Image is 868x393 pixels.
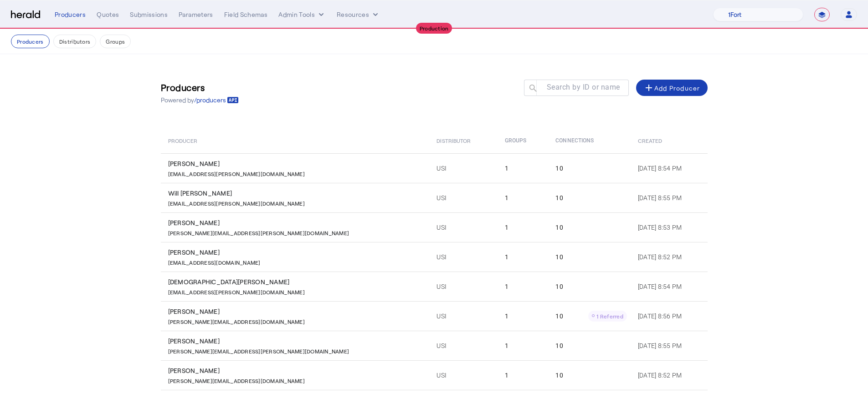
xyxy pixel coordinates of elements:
[498,331,548,360] td: 1
[636,80,708,96] button: Add Producer
[429,153,498,183] td: USI
[278,10,326,19] button: internal dropdown menu
[168,316,305,325] p: [PERSON_NAME][EMAIL_ADDRESS][DOMAIN_NAME]
[631,331,708,360] td: [DATE] 8:55 PM
[55,10,86,19] div: Producers
[498,301,548,331] td: 1
[631,212,708,242] td: [DATE] 8:53 PM
[555,223,627,232] div: 10
[168,366,426,375] div: [PERSON_NAME]
[168,248,426,257] div: [PERSON_NAME]
[100,35,131,48] button: Groups
[555,193,627,202] div: 10
[337,10,380,19] button: Resources dropdown menu
[168,287,305,296] p: [EMAIL_ADDRESS][PERSON_NAME][DOMAIN_NAME]
[429,212,498,242] td: USI
[161,81,239,94] h3: Producers
[168,307,426,316] div: [PERSON_NAME]
[498,360,548,390] td: 1
[168,168,305,177] p: [EMAIL_ADDRESS][PERSON_NAME][DOMAIN_NAME]
[130,10,168,19] div: Submissions
[416,23,452,34] div: Production
[168,375,305,384] p: [PERSON_NAME][EMAIL_ADDRESS][DOMAIN_NAME]
[429,183,498,212] td: USI
[429,331,498,360] td: USI
[498,212,548,242] td: 1
[11,10,40,19] img: Herald Logo
[631,360,708,390] td: [DATE] 8:52 PM
[547,83,620,91] mat-label: Search by ID or name
[161,96,239,105] p: Powered by
[548,128,631,153] th: Connections
[168,346,349,355] p: [PERSON_NAME][EMAIL_ADDRESS][PERSON_NAME][DOMAIN_NAME]
[631,301,708,331] td: [DATE] 8:56 PM
[168,218,426,227] div: [PERSON_NAME]
[168,257,261,266] p: [EMAIL_ADDRESS][DOMAIN_NAME]
[498,183,548,212] td: 1
[168,227,349,237] p: [PERSON_NAME][EMAIL_ADDRESS][PERSON_NAME][DOMAIN_NAME]
[596,313,623,319] span: 1 Referred
[498,272,548,301] td: 1
[168,198,305,207] p: [EMAIL_ADDRESS][PERSON_NAME][DOMAIN_NAME]
[224,10,268,19] div: Field Schemas
[631,183,708,212] td: [DATE] 8:55 PM
[97,10,119,19] div: Quotes
[524,83,539,95] mat-icon: search
[555,311,627,322] div: 10
[429,242,498,272] td: USI
[429,128,498,153] th: Distributor
[498,128,548,153] th: Groups
[643,82,700,93] div: Add Producer
[631,272,708,301] td: [DATE] 8:54 PM
[555,252,627,262] div: 10
[555,371,627,380] div: 10
[53,35,97,48] button: Distributors
[168,159,426,168] div: [PERSON_NAME]
[498,242,548,272] td: 1
[555,282,627,291] div: 10
[498,153,548,183] td: 1
[631,128,708,153] th: Created
[168,337,426,346] div: [PERSON_NAME]
[168,189,426,198] div: Will [PERSON_NAME]
[161,128,430,153] th: Producer
[179,10,213,19] div: Parameters
[643,82,654,93] mat-icon: add
[631,242,708,272] td: [DATE] 8:52 PM
[429,301,498,331] td: USI
[429,272,498,301] td: USI
[631,153,708,183] td: [DATE] 8:54 PM
[555,341,627,350] div: 10
[429,360,498,390] td: USI
[168,277,426,287] div: [DEMOGRAPHIC_DATA][PERSON_NAME]
[194,96,239,105] a: /producers
[11,35,50,48] button: Producers
[555,164,627,173] div: 10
